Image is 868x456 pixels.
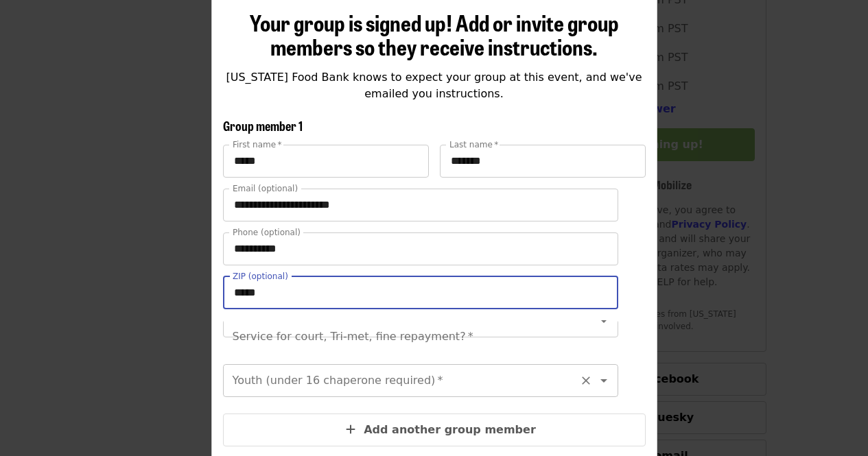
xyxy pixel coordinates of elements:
[449,141,498,149] label: Last name
[576,371,596,390] button: Clear
[594,371,613,390] button: Open
[223,276,618,309] input: ZIP (optional)
[233,228,301,237] label: Phone (optional)
[223,413,646,446] button: Add another group member
[223,117,303,134] span: Group member 1
[346,423,355,436] i: plus icon
[440,145,646,178] input: Last name
[250,6,619,62] span: Your group is signed up! Add or invite group members so they receive instructions.
[226,71,642,100] span: [US_STATE] Food Bank knows to expect your group at this event, and we've emailed you instructions.
[594,311,613,331] button: Open
[233,141,282,149] label: First name
[233,184,298,193] label: Email (optional)
[223,145,429,178] input: First name
[233,272,288,280] label: ZIP (optional)
[223,232,618,265] input: Phone (optional)
[364,423,536,436] span: Add another group member
[223,189,618,221] input: Email (optional)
